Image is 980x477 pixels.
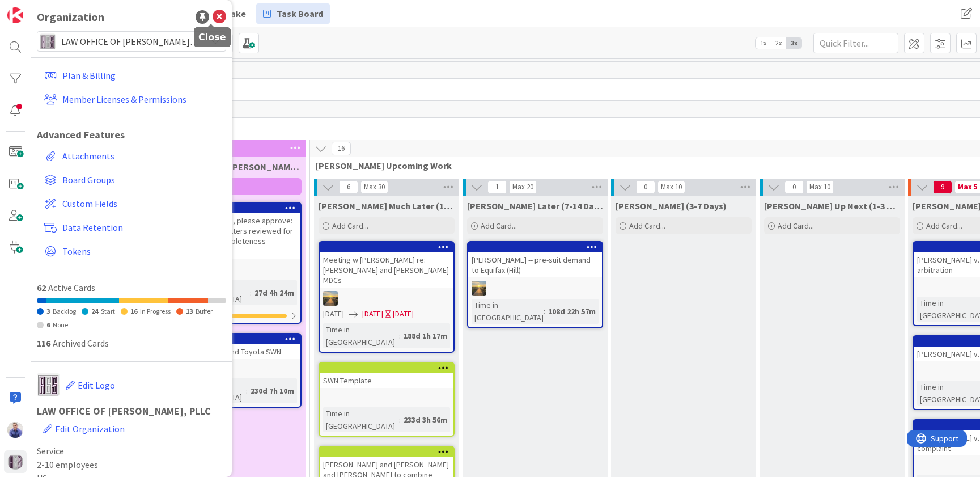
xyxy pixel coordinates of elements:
[55,423,125,434] span: Edit Organization
[53,307,76,315] span: Backlog
[40,217,226,238] a: Data Retention
[167,334,300,359] div: [PERSON_NAME] and Toyota SWN
[320,373,453,388] div: SWN Template
[319,241,455,353] a: Meeting w [PERSON_NAME] re: [PERSON_NAME] and [PERSON_NAME] MDCsAS[DATE][DATE][DATE]Time in [GEOG...
[7,7,23,23] img: Visit kanbanzone.com
[37,373,60,396] img: avatar
[140,307,171,315] span: In Progress
[167,309,300,323] div: 0/1
[40,170,226,190] a: Board Groups
[756,37,771,49] span: 1x
[481,221,517,231] span: Add Card...
[40,241,226,261] a: Tokens
[40,89,226,109] a: Member Licenses & Permissions
[62,173,222,187] span: Board Groups
[78,379,115,391] span: Edit Logo
[401,330,450,342] div: 188d 1h 17m
[393,308,414,320] div: [DATE]
[256,3,330,24] a: Task Board
[166,202,302,324] a: Hi [PERSON_NAME], please approve: Post Response letters reviewed for accuracy and completeness (A...
[61,33,201,49] span: LAW OFFICE OF [PERSON_NAME], PLLC
[813,33,898,53] input: Quick Filter...
[778,221,814,231] span: Add Card...
[545,305,599,318] div: 108d 22h 57m
[771,37,786,49] span: 2x
[323,407,399,432] div: Time in [GEOGRAPHIC_DATA]
[53,320,68,329] span: None
[786,37,801,49] span: 3x
[320,291,453,306] div: AS
[933,180,952,194] span: 9
[37,129,226,141] h1: Advanced Features
[37,281,226,294] div: Active Cards
[46,307,50,315] span: 3
[468,242,602,277] div: [PERSON_NAME] -- pre-suit demand to Equifax (Hill)
[764,200,900,212] span: Adam Up Next (1-3 Days)
[319,362,455,437] a: SWN TemplateTime in [GEOGRAPHIC_DATA]:233d 3h 56m
[320,242,453,288] div: Meeting w [PERSON_NAME] re: [PERSON_NAME] and [PERSON_NAME] MDCs
[468,281,602,296] div: AS
[362,308,383,320] span: [DATE]
[91,307,98,315] span: 24
[166,333,302,408] a: [PERSON_NAME] and Toyota SWNTime in [GEOGRAPHIC_DATA]:230d 7h 10m
[37,337,50,349] span: 116
[62,197,222,210] span: Custom Fields
[246,385,248,397] span: :
[167,344,300,359] div: [PERSON_NAME] and Toyota SWN
[629,221,665,231] span: Add Card...
[43,417,125,441] button: Edit Organization
[24,2,52,15] span: Support
[616,200,727,212] span: Adam Soon (3-7 Days)
[186,307,193,315] span: 13
[167,203,300,259] div: Hi [PERSON_NAME], please approve: Post Response letters reviewed for accuracy and completeness (A...
[40,33,56,49] img: avatar
[401,413,450,426] div: 233d 3h 56m
[636,180,655,194] span: 0
[40,65,226,86] a: Plan & Billing
[37,9,104,26] div: Organization
[167,213,300,259] div: Hi [PERSON_NAME], please approve: Post Response letters reviewed for accuracy and completeness (A...
[323,308,344,320] span: [DATE]
[219,7,246,20] span: Intake
[472,281,486,296] img: AS
[399,330,401,342] span: :
[166,161,302,172] span: New Requests (Adam Inbox)
[37,444,226,458] span: Service
[399,413,401,426] span: :
[277,7,323,20] span: Task Board
[364,184,385,190] div: Max 30
[252,286,297,299] div: 27d 4h 24m
[198,32,226,43] h5: Close
[487,180,507,194] span: 1
[958,184,978,190] div: Max 5
[784,180,804,194] span: 0
[250,286,252,299] span: :
[101,307,115,315] span: Start
[320,252,453,288] div: Meeting w [PERSON_NAME] re: [PERSON_NAME] and [PERSON_NAME] MDCs
[512,184,533,190] div: Max 20
[62,221,222,234] span: Data Retention
[7,454,23,470] img: avatar
[467,200,603,212] span: Adam Later (7-14 Days)
[468,252,602,277] div: [PERSON_NAME] -- pre-suit demand to Equifax (Hill)
[46,320,50,329] span: 6
[40,193,226,214] a: Custom Fields
[472,299,544,324] div: Time in [GEOGRAPHIC_DATA]
[319,200,455,212] span: Adam Much Later (14+ Days)
[926,221,962,231] span: Add Card...
[320,363,453,388] div: SWN Template
[332,142,351,155] span: 16
[809,184,830,190] div: Max 10
[467,241,603,328] a: [PERSON_NAME] -- pre-suit demand to Equifax (Hill)ASTime in [GEOGRAPHIC_DATA]:108d 22h 57m
[544,305,545,318] span: :
[661,184,682,190] div: Max 10
[339,180,358,194] span: 6
[196,307,213,315] span: Buffer
[167,262,300,277] div: AS
[37,336,226,350] div: Archived Cards
[62,244,222,258] span: Tokens
[332,221,368,231] span: Add Card...
[248,385,297,397] div: 230d 7h 10m
[40,146,226,166] a: Attachments
[37,406,226,441] h1: LAW OFFICE OF [PERSON_NAME], PLLC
